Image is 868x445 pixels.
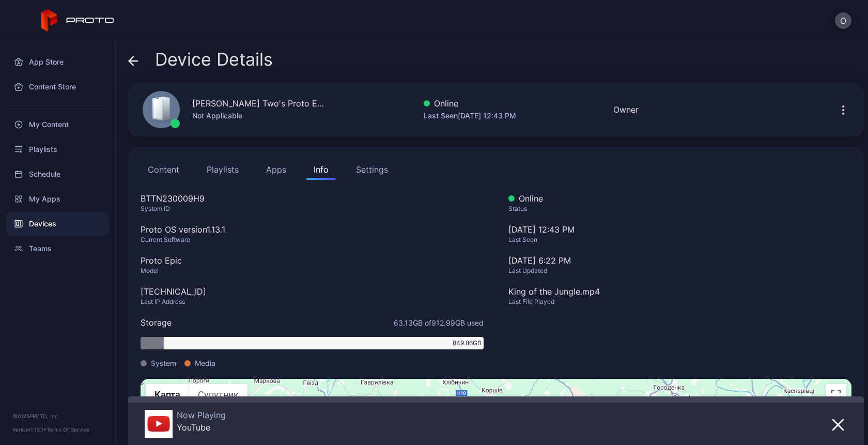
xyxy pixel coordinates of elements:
[508,236,851,244] div: Last Seen
[6,112,109,137] a: My Content
[424,97,516,110] div: Online
[613,103,639,116] div: Owner
[192,110,327,122] div: Not Applicable
[155,50,273,69] span: Device Details
[141,267,484,275] div: Model
[199,159,246,180] button: Playlists
[508,192,851,205] div: Online
[141,236,484,244] div: Current Software
[177,410,226,420] div: Now Playing
[141,285,484,298] div: [TECHNICAL_ID]
[835,12,851,29] button: O
[195,358,215,369] span: Media
[508,254,851,267] div: [DATE] 6:22 PM
[314,163,329,176] div: Info
[141,159,187,180] button: Content
[141,223,484,236] div: Proto OS version 1.13.1
[141,205,484,213] div: System ID
[47,426,89,433] a: Terms Of Service
[6,187,109,211] a: My Apps
[141,316,172,329] div: Storage
[6,74,109,99] a: Content Store
[12,412,103,420] div: © 2025 PROTO, Inc.
[6,211,109,236] a: Devices
[141,254,484,267] div: Proto Epic
[6,137,109,162] a: Playlists
[6,50,109,74] a: App Store
[424,110,516,122] div: Last Seen [DATE] 12:43 PM
[141,298,484,306] div: Last IP Address
[508,205,851,213] div: Status
[508,285,851,298] div: King of the Jungle.mp4
[453,339,482,348] span: 849.86 GB
[394,317,484,328] span: 63.13 GB of 912.99 GB used
[192,97,327,110] div: [PERSON_NAME] Two's Proto Epic
[826,384,846,405] button: Перемкнути повноекранний режим
[141,192,484,205] div: BTTN230009H9
[6,236,109,261] a: Teams
[259,159,293,180] button: Apps
[151,358,176,369] span: System
[306,159,336,180] button: Info
[356,163,388,176] div: Settings
[349,159,395,180] button: Settings
[508,223,851,254] div: [DATE] 12:43 PM
[177,422,226,433] div: YouTube
[508,267,851,275] div: Last Updated
[6,162,109,187] a: Schedule
[146,384,189,405] button: Показати карту вулиць
[189,384,247,405] button: Показати зображення із супутника
[12,426,47,433] span: Version 1.13.1 •
[508,298,851,306] div: Last File Played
